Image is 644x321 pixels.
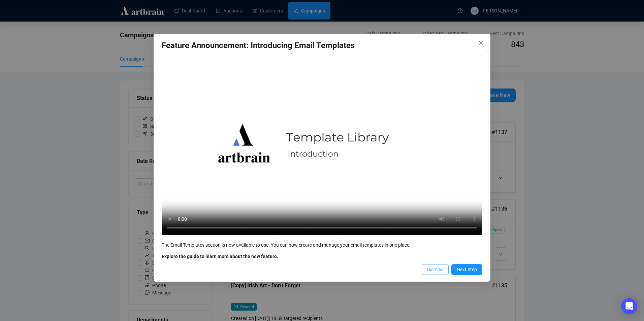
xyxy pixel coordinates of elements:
video: Your browser does not support the video tag. [162,55,482,235]
div: Open Intercom Messenger [621,298,637,314]
span: Dismiss [427,266,443,273]
div: The Email Templates section is now available to use. You can now create and manage your email tem... [162,241,482,249]
b: Explore the guide to learn more about the new feature. [162,254,278,259]
h3: Feature Announcement: Introducing Email Templates [162,40,482,51]
button: Close [476,38,486,48]
span: close [478,40,484,46]
button: Next Step [451,264,482,275]
button: Dismiss [422,264,449,275]
span: Next Step [457,266,477,273]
